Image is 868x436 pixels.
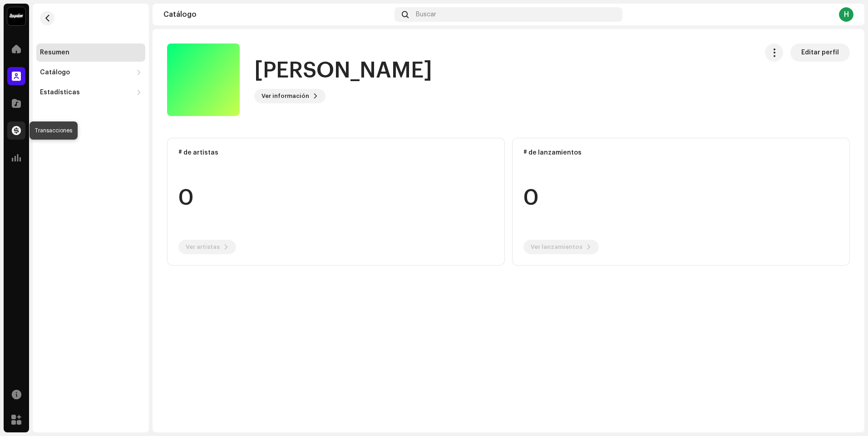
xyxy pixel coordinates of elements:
[40,49,69,56] div: Resumen
[7,7,25,25] img: 10370c6a-d0e2-4592-b8a2-38f444b0ca44
[254,56,432,85] h1: [PERSON_NAME]
[512,138,850,266] re-o-card-data: # de lanzamientos
[416,11,436,18] span: Buscar
[36,63,145,82] re-m-nav-dropdown: Catálogo
[36,83,145,102] re-m-nav-dropdown: Estadísticas
[40,89,80,96] div: Estadísticas
[167,138,505,266] re-o-card-data: # de artistas
[163,11,391,18] div: Catálogo
[839,7,853,22] div: H
[36,44,145,62] re-m-nav-item: Resumen
[40,69,70,76] div: Catálogo
[801,44,839,62] span: Editar perfil
[790,44,850,62] button: Editar perfil
[254,89,325,103] button: Ver información
[261,87,309,105] span: Ver información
